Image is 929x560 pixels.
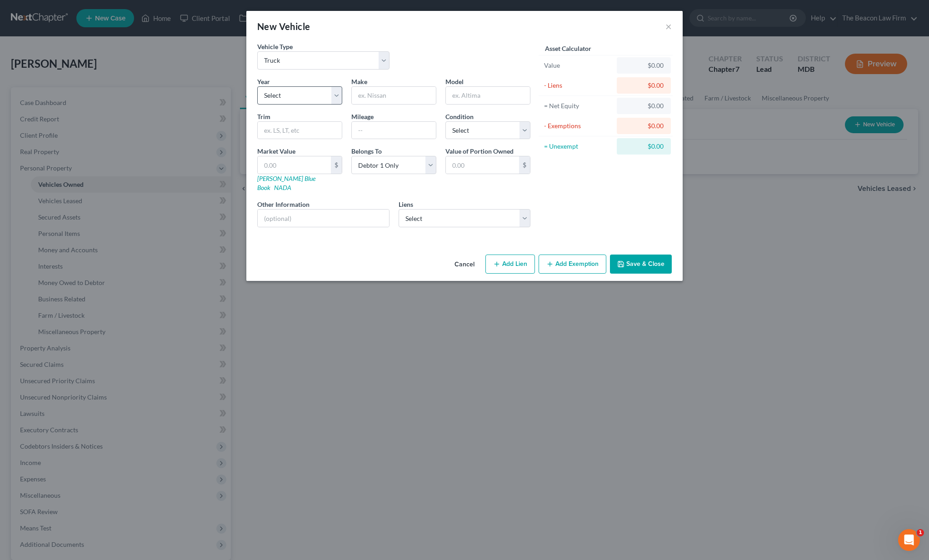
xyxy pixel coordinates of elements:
span: Belongs To [351,147,382,155]
span: Make [351,78,367,85]
a: [PERSON_NAME] Blue Book [257,175,315,191]
div: Value [544,61,613,70]
label: Trim [257,112,270,121]
label: Liens [399,200,413,209]
input: ex. Nissan [352,87,436,104]
label: Mileage [351,112,374,121]
button: Save & Close [610,255,672,274]
div: $ [331,156,342,174]
div: = Unexempt [544,142,613,151]
div: $0.00 [624,101,664,110]
div: $0.00 [624,81,664,90]
div: $0.00 [624,121,664,130]
label: Market Value [257,146,295,156]
label: Other Information [257,200,310,209]
div: $0.00 [624,61,664,70]
input: 0.00 [258,156,331,174]
input: ex. Altima [446,87,530,104]
label: Condition [445,112,474,121]
label: Year [257,77,270,86]
label: Model [445,77,464,86]
input: (optional) [258,210,389,227]
label: Asset Calculator [545,44,591,53]
div: - Liens [544,81,613,90]
label: Value of Portion Owned [445,146,514,156]
input: 0.00 [446,156,519,174]
div: - Exemptions [544,121,613,130]
span: 1 [917,529,924,536]
input: ex. LS, LT, etc [258,122,342,139]
div: $ [519,156,530,174]
button: Add Exemption [539,255,606,274]
button: Cancel [447,255,482,274]
a: NADA [274,184,291,191]
button: Add Lien [485,255,535,274]
iframe: Intercom live chat [898,529,920,551]
div: $0.00 [624,142,664,151]
input: -- [352,122,436,139]
div: New Vehicle [257,20,310,33]
label: Vehicle Type [257,42,293,51]
button: × [665,21,672,32]
div: = Net Equity [544,101,613,110]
